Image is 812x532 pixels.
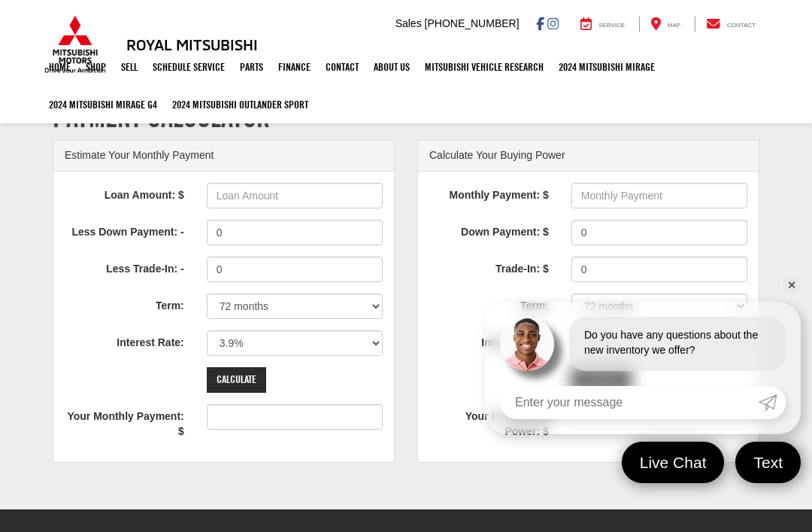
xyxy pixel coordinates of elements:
[500,317,554,371] img: Agent profile photo
[318,48,366,86] a: Contact
[759,386,786,419] a: Submit
[78,48,114,86] a: Shop
[639,17,692,32] a: Map
[271,48,318,86] a: Finance
[746,452,790,473] span: Text
[418,220,560,240] label: Down Payment: $
[126,36,258,53] h3: Royal Mitsubishi
[418,141,759,172] div: Calculate Your Buying Power
[425,17,520,29] span: [PHONE_NUMBER]
[207,183,383,208] input: Loan Amount
[53,330,195,351] label: Interest Rate:
[598,22,625,29] span: Service
[395,17,422,29] span: Sales
[366,48,417,86] a: About Us
[418,183,560,203] label: Monthly Payment: $
[727,22,756,29] span: Contact
[571,220,747,245] input: Down Payment
[53,257,195,277] label: Less Trade-In: -
[53,404,195,439] label: Your Monthly Payment: $
[668,22,680,29] span: Map
[145,48,232,86] a: Schedule Service: Opens in a new tab
[418,404,560,439] label: Your Purchasing Power: $
[165,86,316,123] a: 2024 Mitsubishi Outlander SPORT
[418,330,560,351] label: Interest Rate:
[569,317,786,371] div: Do you have any questions about the new inventory we offer?
[632,452,714,473] span: Live Chat
[500,386,759,419] input: Enter your message
[569,17,636,32] a: Service
[53,183,195,203] label: Loan Amount: $
[547,17,559,29] a: Instagram: Click to visit our Instagram page
[695,17,767,32] a: Contact
[53,293,195,314] label: Term:
[622,442,725,483] a: Live Chat
[207,367,266,393] input: Calculate
[53,102,759,132] h1: Payment Calculator
[114,48,145,86] a: Sell
[571,183,747,208] input: Monthly Payment
[41,86,165,123] a: 2024 Mitsubishi Mirage G4
[536,17,544,29] a: Facebook: Click to visit our Facebook page
[53,141,394,172] div: Estimate Your Monthly Payment
[417,48,551,86] a: Mitsubishi Vehicle Research
[551,48,662,86] a: 2024 Mitsubishi Mirage
[41,48,78,86] a: Home
[418,257,560,277] label: Trade-In: $
[232,48,271,86] a: Parts: Opens in a new tab
[735,442,801,483] a: Text
[41,15,109,74] img: Mitsubishi
[418,293,560,314] label: Term:
[53,220,195,240] label: Less Down Payment: -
